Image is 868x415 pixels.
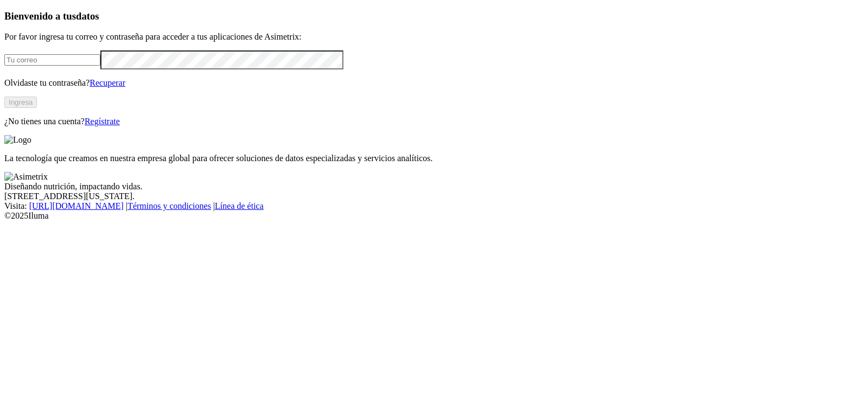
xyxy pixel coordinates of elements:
[4,201,864,211] div: Visita : | |
[4,135,31,145] img: Logo
[4,54,100,66] input: Tu correo
[76,10,99,22] span: datos
[90,78,125,87] a: Recuperar
[4,78,864,88] p: Olvidaste tu contraseña?
[29,201,124,210] a: [URL][DOMAIN_NAME]
[127,201,211,210] a: Términos y condiciones
[215,201,264,210] a: Línea de ética
[4,97,37,108] button: Ingresa
[4,117,864,126] p: ¿No tienes una cuenta?
[4,191,864,201] div: [STREET_ADDRESS][US_STATE].
[4,10,864,22] h3: Bienvenido a tus
[4,154,864,163] p: La tecnología que creamos en nuestra empresa global para ofrecer soluciones de datos especializad...
[4,32,864,42] p: Por favor ingresa tu correo y contraseña para acceder a tus aplicaciones de Asimetrix:
[4,211,864,221] div: © 2025 Iluma
[4,172,48,182] img: Asimetrix
[85,117,120,126] a: Regístrate
[4,182,864,191] div: Diseñando nutrición, impactando vidas.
